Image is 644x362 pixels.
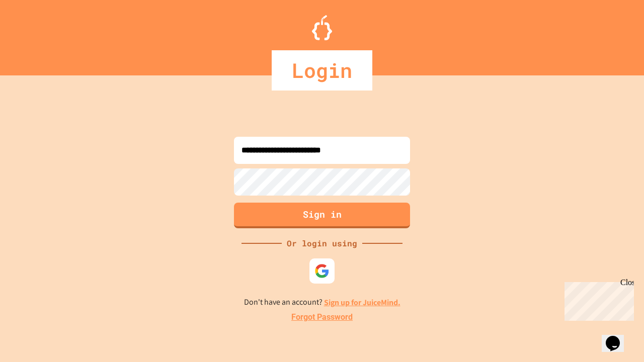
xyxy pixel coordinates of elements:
div: Or login using [282,237,362,249]
a: Forgot Password [291,311,353,323]
button: Sign in [234,203,410,228]
div: Chat with us now!Close [4,4,69,64]
p: Don't have an account? [244,296,400,309]
a: Sign up for JuiceMind. [324,297,400,308]
iframe: chat widget [602,322,634,352]
div: Login [272,50,372,90]
iframe: chat widget [560,278,634,321]
img: Logo.svg [312,15,332,40]
img: google-icon.svg [314,263,330,279]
